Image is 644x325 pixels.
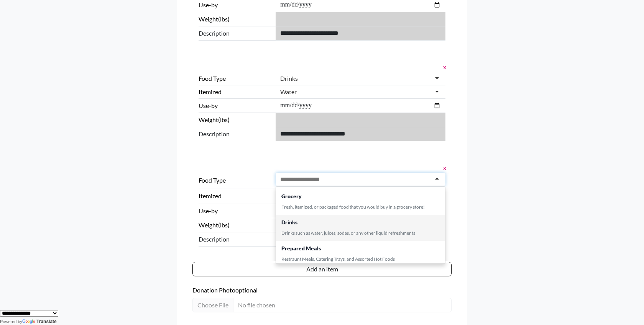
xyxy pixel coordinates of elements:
span: (lbs) [218,116,230,123]
div: Fresh, itemized, or packaged food that you would buy in a grocery store! [281,203,440,211]
div: Grocery [281,193,440,200]
button: Add an item [192,262,452,276]
div: Drinks such as water, juices, sodas, or any other liquid refreshments [281,229,440,237]
div: Water [280,88,297,96]
span: Description [199,129,273,139]
button: x [441,62,445,72]
span: Description [199,29,273,38]
label: Weight [199,115,273,124]
label: Itemized [199,191,273,201]
button: x [441,163,445,173]
div: Restraunt Meals, Catering Trays, and Assorted Hot Foods [281,255,440,263]
label: Use-by [199,101,273,110]
label: Use-by [199,0,273,10]
img: Google Translate [22,319,36,325]
span: (lbs) [218,221,230,229]
label: Use-by [199,206,273,216]
div: Drinks [281,219,440,226]
span: (lbs) [218,15,230,23]
label: Weight [199,220,273,230]
label: Food Type [199,176,273,185]
span: optional [235,286,258,294]
a: Translate [22,319,57,324]
label: Itemized [199,87,273,96]
div: Drinks [280,75,298,82]
div: Prepared Meals [281,245,440,252]
label: Donation Photo [192,286,452,295]
label: Food Type [199,74,273,83]
label: Weight [199,15,273,24]
span: Description [199,235,273,244]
